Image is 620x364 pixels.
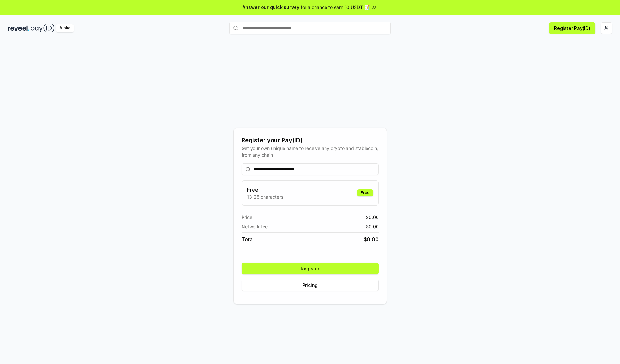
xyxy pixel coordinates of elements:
[56,24,74,32] div: Alpha
[242,235,254,243] span: Total
[242,280,379,291] button: Pricing
[243,4,299,11] span: Answer our quick survey
[366,223,379,230] span: $ 0.00
[357,189,373,196] div: Free
[242,263,379,274] button: Register
[242,136,379,145] div: Register your Pay(ID)
[549,22,595,34] button: Register Pay(ID)
[242,223,268,230] span: Network fee
[366,214,379,221] span: $ 0.00
[301,4,370,11] span: for a chance to earn 10 USDT 📝
[247,193,283,200] p: 13-25 characters
[247,186,283,193] h3: Free
[31,24,55,32] img: pay_id
[8,24,29,32] img: reveel_dark
[242,145,379,158] div: Get your own unique name to receive any crypto and stablecoin, from any chain
[364,235,379,243] span: $ 0.00
[242,214,252,221] span: Price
